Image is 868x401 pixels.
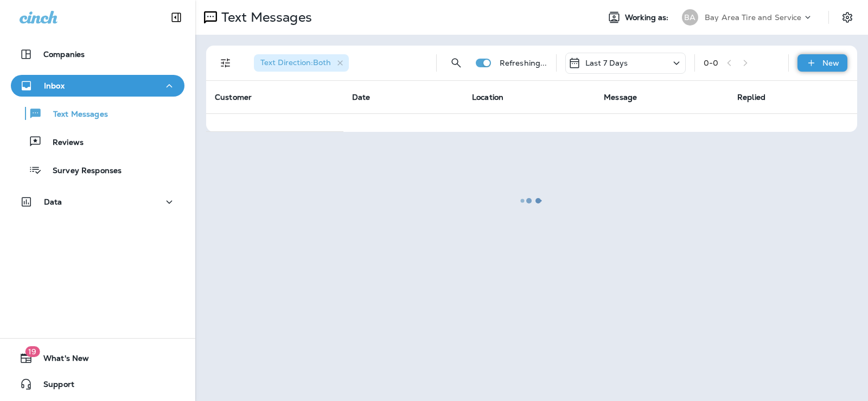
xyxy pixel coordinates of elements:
button: Survey Responses [11,158,184,181]
button: Reviews [11,130,184,153]
button: Text Messages [11,102,184,125]
button: Inbox [11,75,184,97]
button: Companies [11,43,184,65]
p: Companies [43,50,85,59]
p: New [822,59,839,67]
button: Collapse Sidebar [161,7,192,28]
p: Survey Responses [42,166,122,176]
button: Data [11,191,184,213]
p: Text Messages [42,110,108,120]
p: Reviews [42,138,84,148]
p: Inbox [44,81,65,90]
span: Support [33,380,74,393]
span: What's New [33,354,89,367]
button: Support [11,373,184,395]
p: Data [44,198,62,206]
button: 19What's New [11,347,184,369]
span: 19 [25,346,40,357]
